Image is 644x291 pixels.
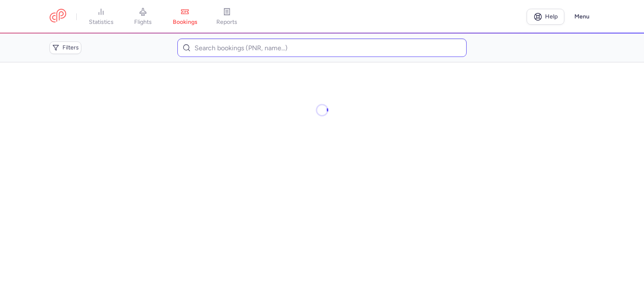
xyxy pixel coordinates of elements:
[177,39,466,57] input: Search bookings (PNR, name...)
[206,8,248,26] a: reports
[164,8,206,26] a: bookings
[49,9,66,24] a: CitizenPlane red outlined logo
[80,8,122,26] a: statistics
[173,18,197,26] span: bookings
[527,9,564,25] a: Help
[216,18,237,26] span: reports
[62,44,79,51] span: Filters
[122,8,164,26] a: flights
[545,13,558,20] span: Help
[89,18,114,26] span: statistics
[569,9,595,25] button: Menu
[49,41,81,54] button: Filters
[134,18,152,26] span: flights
